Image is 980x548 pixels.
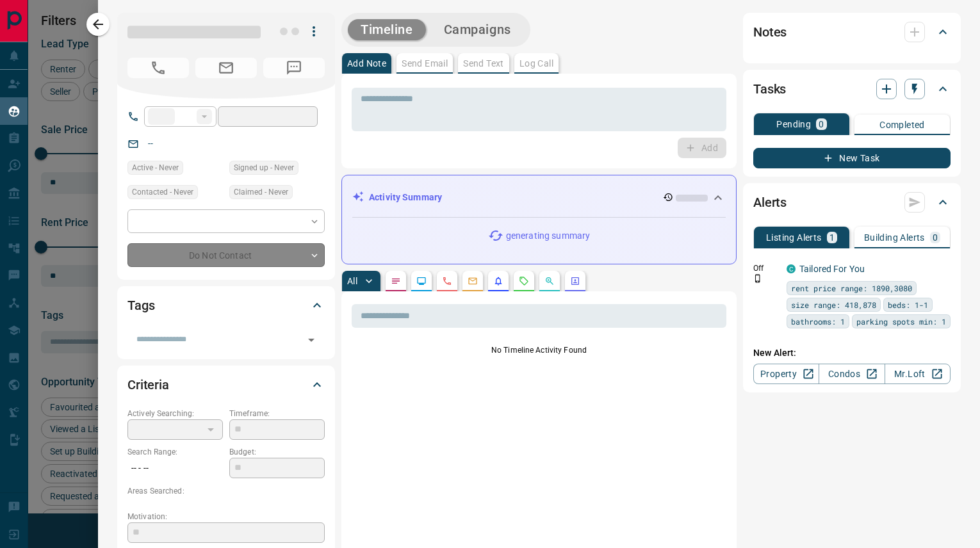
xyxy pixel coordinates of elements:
[819,120,824,129] p: 0
[819,364,885,384] a: Condos
[127,408,223,419] p: Actively Searching:
[879,120,925,129] p: Completed
[776,120,811,129] p: Pending
[148,138,153,149] a: --
[864,233,925,242] p: Building Alerts
[127,485,325,497] p: Areas Searched:
[442,276,452,286] svg: Calls
[791,298,876,311] span: size range: 418,878
[519,276,529,286] svg: Requests
[753,262,779,274] p: Off
[127,369,325,400] div: Criteria
[753,148,951,168] button: New Task
[885,364,951,384] a: Mr.Loft
[302,331,320,349] button: Open
[431,19,524,40] button: Campaigns
[753,79,786,99] h2: Tasks
[753,74,951,104] div: Tasks
[753,22,787,42] h2: Notes
[352,186,726,209] div: Activity Summary
[348,19,426,40] button: Timeline
[347,277,357,286] p: All
[229,446,325,458] p: Budget:
[132,161,179,174] span: Active - Never
[127,58,189,78] span: No Number
[369,191,442,204] p: Activity Summary
[791,282,912,294] span: rent price range: 1890,3080
[416,276,427,286] svg: Lead Browsing Activity
[829,233,835,242] p: 1
[799,264,865,274] a: Tailored For You
[127,375,169,395] h2: Criteria
[506,229,590,243] p: generating summary
[127,511,325,522] p: Motivation:
[753,192,787,213] h2: Alerts
[753,346,951,360] p: New Alert:
[391,276,401,286] svg: Notes
[787,264,796,273] div: condos.ca
[888,298,928,311] span: beds: 1-1
[791,315,845,328] span: bathrooms: 1
[493,276,503,286] svg: Listing Alerts
[352,344,726,356] p: No Timeline Activity Found
[933,233,938,242] p: 0
[753,187,951,218] div: Alerts
[753,364,819,384] a: Property
[195,58,257,78] span: No Email
[753,17,951,47] div: Notes
[127,295,154,316] h2: Tags
[127,446,223,458] p: Search Range:
[132,186,193,198] span: Contacted - Never
[570,276,580,286] svg: Agent Actions
[127,290,325,321] div: Tags
[234,186,288,198] span: Claimed - Never
[263,58,325,78] span: No Number
[766,233,822,242] p: Listing Alerts
[468,276,478,286] svg: Emails
[234,161,294,174] span: Signed up - Never
[347,59,386,68] p: Add Note
[753,274,762,283] svg: Push Notification Only
[544,276,555,286] svg: Opportunities
[856,315,946,328] span: parking spots min: 1
[127,243,325,267] div: Do Not Contact
[229,408,325,419] p: Timeframe:
[127,458,223,479] p: -- - --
